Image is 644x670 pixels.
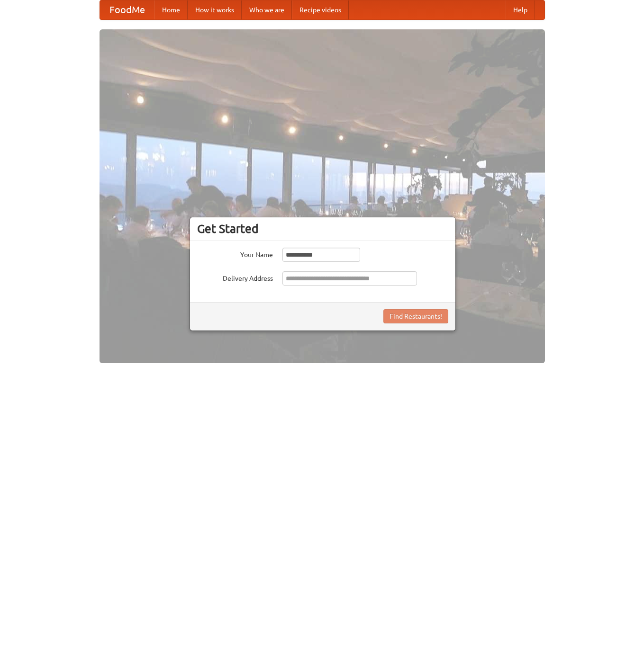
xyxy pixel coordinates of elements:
[188,0,242,19] a: How it works
[154,0,188,19] a: Home
[383,309,448,323] button: Find Restaurants!
[100,0,154,19] a: FoodMe
[197,248,273,259] label: Your Name
[197,222,448,236] h3: Get Started
[242,0,292,19] a: Who we are
[506,0,535,19] a: Help
[197,271,273,283] label: Delivery Address
[292,0,349,19] a: Recipe videos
